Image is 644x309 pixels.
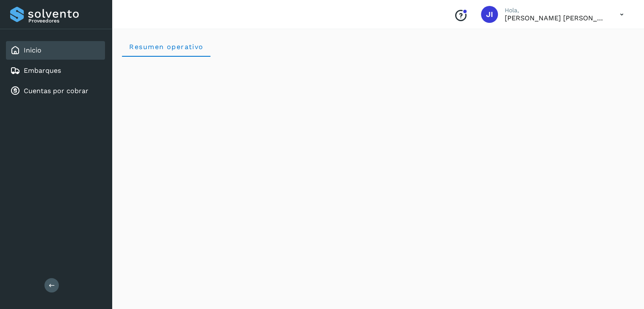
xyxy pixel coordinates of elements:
div: Embarques [6,61,105,80]
div: Cuentas por cobrar [6,82,105,100]
p: Proveedores [28,18,102,24]
a: Cuentas por cobrar [24,87,88,95]
a: Inicio [24,46,41,54]
div: Inicio [6,41,105,60]
p: Jorge Ivan Velazquez Arellano [505,14,606,22]
span: Resumen operativo [129,43,204,51]
a: Embarques [24,66,61,74]
p: Hola, [505,7,606,14]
